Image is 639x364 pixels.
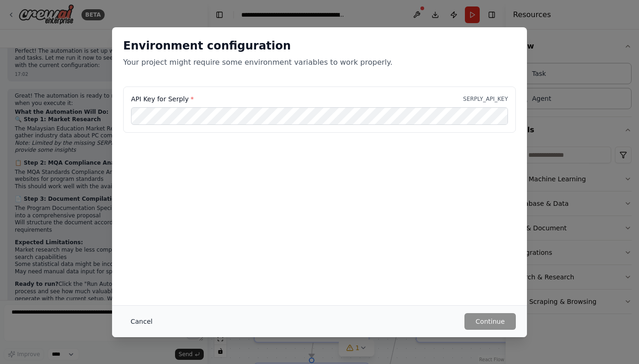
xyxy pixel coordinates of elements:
p: SERPLY_API_KEY [463,95,508,103]
p: Your project might require some environment variables to work properly. [123,57,516,68]
button: Cancel [123,313,160,330]
button: Continue [464,313,516,330]
label: API Key for Serply [131,94,194,104]
h2: Environment configuration [123,38,516,53]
